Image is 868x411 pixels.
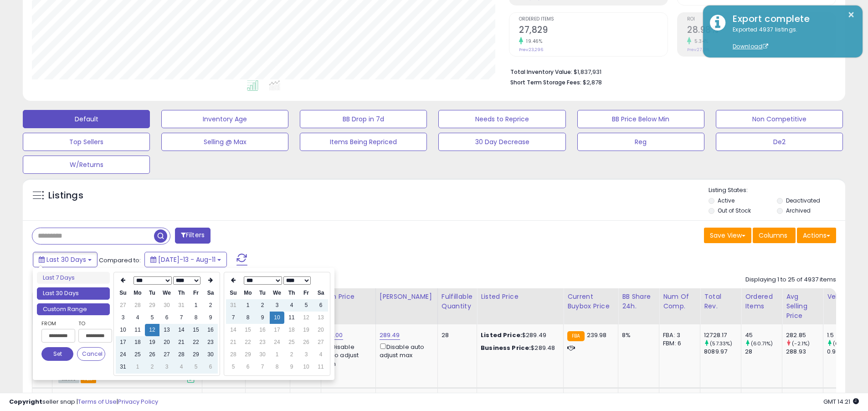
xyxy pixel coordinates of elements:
[116,287,130,299] th: Su
[116,336,130,349] td: 17
[299,336,313,349] td: 26
[567,331,584,341] small: FBA
[159,312,174,324] td: 6
[759,231,787,240] span: Columns
[284,324,299,336] td: 18
[241,349,255,361] td: 29
[174,287,189,299] th: Th
[145,324,159,336] td: 12
[241,312,255,324] td: 8
[116,324,130,336] td: 10
[442,292,473,311] div: Fulfillable Quantity
[687,47,709,52] small: Prev: 27.51%
[827,348,864,356] div: 0.93
[299,361,313,373] td: 10
[203,287,218,299] th: Sa
[519,25,668,37] h2: 27,829
[159,349,174,361] td: 27
[174,299,189,312] td: 31
[116,299,130,312] td: 27
[709,186,845,195] p: Listing States:
[745,348,782,356] div: 28
[9,397,42,406] strong: Copyright
[158,255,216,264] span: [DATE]-13 - Aug-11
[827,292,860,302] div: Velocity
[270,349,284,361] td: 1
[174,361,189,373] td: 4
[284,299,299,312] td: 4
[510,66,829,77] li: $1,837,931
[519,17,668,22] span: Ordered Items
[510,78,581,86] b: Short Term Storage Fees:
[130,312,145,324] td: 4
[792,340,810,347] small: (-2.1%)
[380,331,400,340] a: 289.49
[704,348,741,356] div: 8089.97
[786,197,820,204] label: Deactivated
[745,276,836,284] div: Displaying 1 to 25 of 4937 items
[37,287,110,300] li: Last 30 Days
[270,299,284,312] td: 3
[745,331,782,339] div: 45
[726,12,856,26] div: Export complete
[41,319,73,328] label: From
[325,342,369,368] div: Disable auto adjust min
[299,287,313,299] th: Fr
[99,256,141,265] span: Compared to:
[587,331,607,339] span: 239.98
[313,336,328,349] td: 27
[577,110,704,128] button: BB Price Below Min
[481,331,522,339] b: Listed Price:
[203,324,218,336] td: 16
[189,287,203,299] th: Fr
[313,287,328,299] th: Sa
[255,349,270,361] td: 30
[189,299,203,312] td: 1
[786,207,811,214] label: Archived
[130,349,145,361] td: 25
[189,336,203,349] td: 22
[523,38,542,45] small: 19.46%
[130,336,145,349] td: 18
[299,299,313,312] td: 5
[622,292,655,311] div: BB Share 24h.
[58,331,195,382] div: ASIN:
[710,340,732,347] small: (57.33%)
[270,324,284,336] td: 17
[116,312,130,324] td: 3
[270,336,284,349] td: 24
[48,189,83,202] h5: Listings
[159,287,174,299] th: We
[37,303,110,316] li: Custom Range
[380,342,431,359] div: Disable auto adjust max
[663,331,693,339] div: FBA: 3
[284,349,299,361] td: 2
[23,156,150,174] button: W/Returns
[284,361,299,373] td: 9
[442,331,470,339] div: 28
[481,343,531,352] b: Business Price:
[704,331,741,339] div: 12728.17
[786,292,819,321] div: Avg Selling Price
[663,292,696,311] div: Num of Comp.
[299,324,313,336] td: 19
[313,324,328,336] td: 20
[823,397,859,406] span: 2025-09-11 14:21 GMT
[130,324,145,336] td: 11
[519,47,543,52] small: Prev: 23,296
[255,312,270,324] td: 9
[174,324,189,336] td: 14
[189,361,203,373] td: 5
[203,349,218,361] td: 30
[255,299,270,312] td: 2
[226,336,241,349] td: 21
[284,287,299,299] th: Th
[189,312,203,324] td: 8
[687,17,836,22] span: ROI
[847,9,855,21] button: ×
[255,336,270,349] td: 23
[687,25,836,37] h2: 28.98%
[145,287,159,299] th: Tu
[78,319,105,328] label: To
[751,340,773,347] small: (60.71%)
